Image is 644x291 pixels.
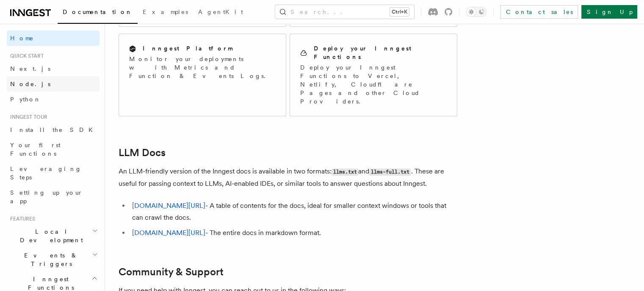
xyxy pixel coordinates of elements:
[7,224,100,248] button: Local Development
[7,53,44,59] span: Quick start
[10,96,41,103] span: Python
[581,5,637,19] a: Sign Up
[7,248,100,271] button: Events & Triggers
[10,65,50,72] span: Next.js
[198,8,243,15] span: AgentKit
[10,126,98,133] span: Install the SDK
[7,114,47,120] span: Inngest tour
[10,81,50,87] span: Node.js
[290,34,457,116] a: Deploy your Inngest FunctionsDeploy your Inngest Functions to Vercel, Netlify, Cloudflare Pages a...
[7,31,100,46] a: Home
[10,189,83,204] span: Setting up your app
[132,229,205,237] a: [DOMAIN_NAME][URL]
[7,161,100,185] a: Leveraging Steps
[132,201,205,210] a: [DOMAIN_NAME][URL]
[193,3,248,23] a: AgentKit
[119,34,286,116] a: Inngest PlatformMonitor your deployments with Metrics and Function & Events Logs.
[7,185,100,209] a: Setting up your app
[7,122,100,137] a: Install the SDK
[7,215,35,222] span: Features
[143,44,232,53] h2: Inngest Platform
[275,5,414,19] button: Search...Ctrl+K
[500,5,578,19] a: Contact sales
[314,44,447,61] h2: Deploy your Inngest Functions
[58,3,138,24] a: Documentation
[7,251,92,268] span: Events & Triggers
[332,168,358,176] code: llms.txt
[466,7,486,17] button: Toggle dark mode
[7,92,100,107] a: Python
[143,8,188,15] span: Examples
[63,8,133,15] span: Documentation
[7,76,100,92] a: Node.js
[130,200,457,224] li: - A table of contents for the docs, ideal for smaller context windows or tools that can crawl the...
[129,55,276,80] p: Monitor your deployments with Metrics and Function & Events Logs.
[300,63,447,106] p: Deploy your Inngest Functions to Vercel, Netlify, Cloudflare Pages and other Cloud Providers.
[7,227,92,244] span: Local Development
[390,8,409,16] kbd: Ctrl+K
[369,168,411,176] code: llms-full.txt
[10,142,61,157] span: Your first Functions
[119,266,224,278] a: Community & Support
[119,147,166,159] a: LLM Docs
[7,137,100,161] a: Your first Functions
[7,61,100,76] a: Next.js
[138,3,193,23] a: Examples
[119,165,457,190] p: An LLM-friendly version of the Inngest docs is available in two formats: and . These are useful f...
[10,34,34,42] span: Home
[130,227,457,239] li: - The entire docs in markdown format.
[10,165,82,181] span: Leveraging Steps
